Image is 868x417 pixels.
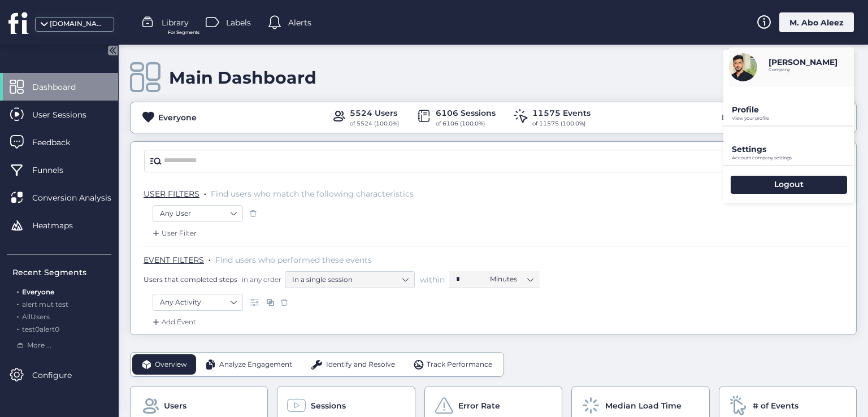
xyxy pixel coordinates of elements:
[427,359,492,370] span: Track Performance
[162,16,189,29] span: Library
[240,275,281,284] span: in any order
[144,189,199,199] span: USER FILTERS
[719,108,770,127] div: Last 30 days
[420,274,445,285] span: within
[150,316,196,328] div: Add Event
[292,271,407,288] nz-select-item: In a single session
[458,399,500,412] span: Error Rate
[150,228,197,239] div: User Filter
[350,107,399,119] div: 5524 Users
[209,253,211,264] span: .
[532,119,591,128] div: of 11575 (100.0%)
[32,219,90,232] span: Heatmaps
[226,16,251,29] span: Labels
[350,119,399,128] div: of 5524 (100.0%)
[17,310,19,321] span: .
[729,53,757,81] img: avatar
[155,359,187,370] span: Overview
[211,189,414,199] span: Find users who match the following characteristics
[436,119,496,128] div: of 6106 (100.0%)
[769,57,837,67] p: [PERSON_NAME]
[532,107,591,119] div: 11575 Events
[732,144,854,154] p: Settings
[769,67,837,72] p: Company
[32,108,103,121] span: User Sessions
[753,399,798,412] span: # of Events
[732,155,854,160] p: Account company settings
[32,192,128,204] span: Conversion Analysis
[22,325,59,333] span: test0alert0
[779,12,854,32] div: M. Abo Aleez
[169,67,316,88] div: Main Dashboard
[732,105,854,115] p: Profile
[50,19,106,29] div: [DOMAIN_NAME]
[732,116,854,121] p: View your profile
[17,323,19,333] span: .
[160,294,236,311] nz-select-item: Any Activity
[219,359,292,370] span: Analyze Engagement
[32,369,89,381] span: Configure
[164,399,186,412] span: Users
[22,312,50,321] span: AllUsers
[204,186,206,198] span: .
[32,81,93,93] span: Dashboard
[326,359,395,370] span: Identify and Resolve
[27,340,51,351] span: More ...
[215,255,372,265] span: Find users who performed these events
[158,111,197,124] div: Everyone
[22,300,68,309] span: alert mut test
[288,16,311,29] span: Alerts
[490,271,533,288] nz-select-item: Minutes
[32,164,80,176] span: Funnels
[605,399,682,412] span: Median Load Time
[160,205,236,222] nz-select-item: Any User
[436,107,496,119] div: 6106 Sessions
[774,179,804,189] p: Logout
[17,285,19,296] span: .
[168,29,199,36] span: For Segments
[22,288,54,296] span: Everyone
[144,255,204,265] span: EVENT FILTERS
[32,136,87,149] span: Feedback
[144,275,237,284] span: Users that completed steps
[17,298,19,309] span: .
[311,399,346,412] span: Sessions
[12,266,111,279] div: Recent Segments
